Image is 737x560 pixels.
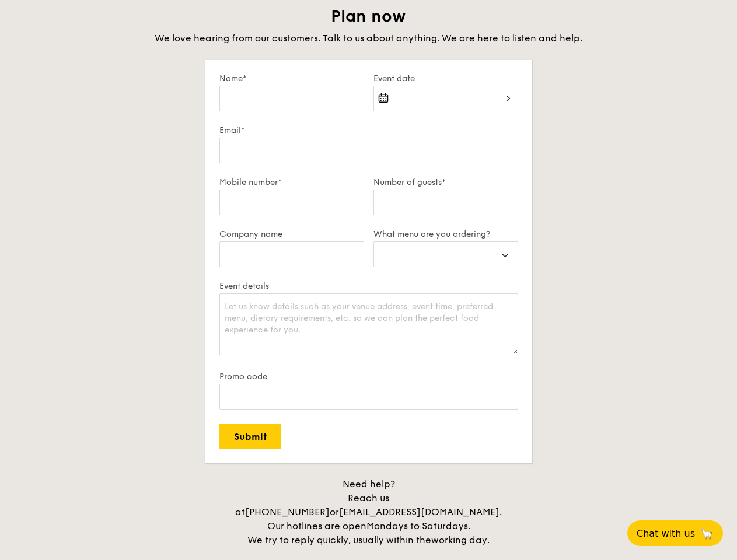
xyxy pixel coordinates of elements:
label: Promo code [219,372,518,381]
label: Email* [219,125,518,135]
a: [EMAIL_ADDRESS][DOMAIN_NAME] [339,506,500,517]
label: Name* [219,73,364,83]
textarea: Let us know details such as your venue address, event time, preferred menu, dietary requirements,... [219,293,518,355]
span: Mondays to Saturdays. [366,520,470,531]
span: working day. [431,534,490,545]
label: Event date [373,73,518,83]
label: Number of guests* [373,177,518,187]
input: Submit [219,423,281,449]
label: Event details [219,281,518,291]
span: Plan now [331,6,406,26]
label: Mobile number* [219,177,364,187]
span: We love hearing from our customers. Talk to us about anything. We are here to listen and help. [155,33,582,44]
span: Chat with us [637,528,695,539]
label: Company name [219,229,364,239]
div: Need help? Reach us at or . Our hotlines are open We try to reply quickly, usually within the [223,477,515,547]
a: [PHONE_NUMBER] [245,506,330,517]
button: Chat with us🦙 [627,520,723,546]
span: 🦙 [700,527,714,540]
label: What menu are you ordering? [373,229,518,239]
